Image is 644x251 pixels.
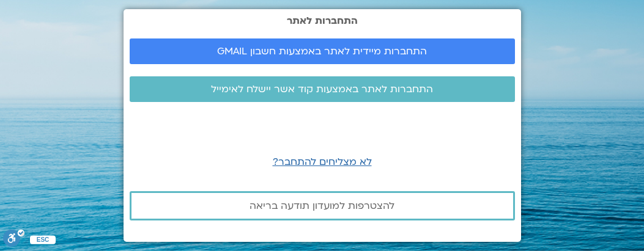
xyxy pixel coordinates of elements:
h2: התחברות לאתר [130,15,515,26]
span: להצטרפות למועדון תודעה בריאה [250,200,394,211]
a: להצטרפות למועדון תודעה בריאה [130,191,515,220]
span: התחברות לאתר באמצעות קוד אשר יישלח לאימייל [211,84,433,95]
a: לא מצליחים להתחבר? [273,155,372,169]
a: התחברות לאתר באמצעות קוד אשר יישלח לאימייל [130,76,515,102]
a: התחברות מיידית לאתר באמצעות חשבון GMAIL [130,38,515,64]
span: התחברות מיידית לאתר באמצעות חשבון GMAIL [217,46,427,57]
